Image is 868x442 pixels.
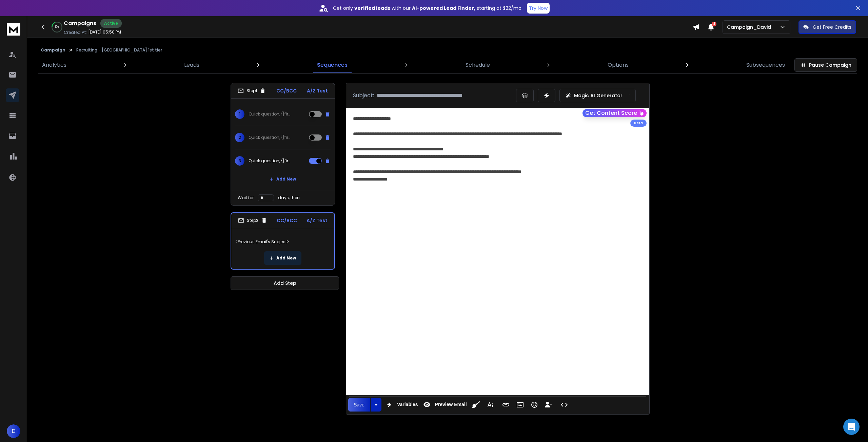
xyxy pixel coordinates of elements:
p: <Previous Email's Subject> [235,232,330,251]
button: Emoticons [528,398,541,412]
p: Wait for [238,195,254,201]
h1: Campaigns [64,19,96,27]
p: A/Z Test [307,217,328,224]
p: Created At: [64,30,87,35]
img: logo [7,23,20,36]
p: Options [608,61,629,69]
div: Active [100,19,122,28]
button: Clean HTML [470,398,482,412]
p: CC/BCC [276,87,297,94]
button: Add New [264,172,301,186]
p: Analytics [42,61,66,69]
p: Get Free Credits [813,24,851,30]
button: Save [348,398,370,412]
p: Subsequences [746,61,785,69]
button: Campaign [41,47,65,53]
button: Add New [264,251,301,265]
a: Subsequences [742,57,789,73]
p: Subject: [353,91,374,100]
button: Magic AI Generator [559,89,636,102]
button: Add Step [231,276,339,290]
p: Magic AI Generator [574,92,623,99]
p: Leads [184,61,199,69]
button: Insert Link (Ctrl+K) [499,398,512,412]
p: 19 % [55,25,59,29]
p: Recruiting - [GEOGRAPHIC_DATA] 1st tier [76,47,162,53]
strong: AI-powered Lead Finder, [412,5,475,12]
span: 2 [235,133,244,142]
span: Variables [396,402,419,407]
div: Step 1 [238,88,266,94]
div: Open Intercom Messenger [843,419,860,435]
p: [DATE] 05:50 PM [88,29,121,35]
button: Pause Campaign [794,58,857,72]
div: Step 2 [238,217,267,224]
button: Code View [558,398,571,412]
button: Try Now [527,3,550,14]
span: 1 [235,109,244,119]
button: Preview Email [420,398,468,412]
a: Leads [180,57,203,73]
button: D [7,424,20,438]
button: Get Content Score [583,109,647,117]
span: 4 [712,22,716,26]
p: Quick question, {{firstName}} [249,135,292,140]
p: Try Now [529,5,548,12]
a: Sequences [313,57,352,73]
a: Options [604,57,633,73]
p: A/Z Test [307,87,328,94]
button: Variables [383,398,419,412]
span: 3 [235,156,244,166]
button: Get Free Credits [798,20,856,34]
button: Insert Image (Ctrl+P) [514,398,527,412]
div: Beta [630,120,647,127]
p: Sequences [317,61,348,69]
li: Step2CC/BCCA/Z Test<Previous Email's Subject>Add New [231,212,335,270]
p: Quick question, {{firstName}} [249,158,292,164]
p: CC/BCC [277,217,297,224]
p: Get only with our starting at $22/mo [333,5,521,12]
a: Schedule [461,57,494,73]
strong: verified leads [354,5,390,12]
li: Step1CC/BCCA/Z Test1Quick question, {{firstName}}2Quick question, {{firstName}}3Quick question, {... [231,83,335,206]
button: Insert Unsubscribe Link [542,398,555,412]
p: Quick question, {{firstName}} [249,111,292,117]
a: Analytics [38,57,71,73]
p: Campaign_David [727,24,774,30]
span: Preview Email [433,402,468,407]
p: days, then [278,195,300,201]
p: Schedule [466,61,490,69]
button: More Text [484,398,497,412]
